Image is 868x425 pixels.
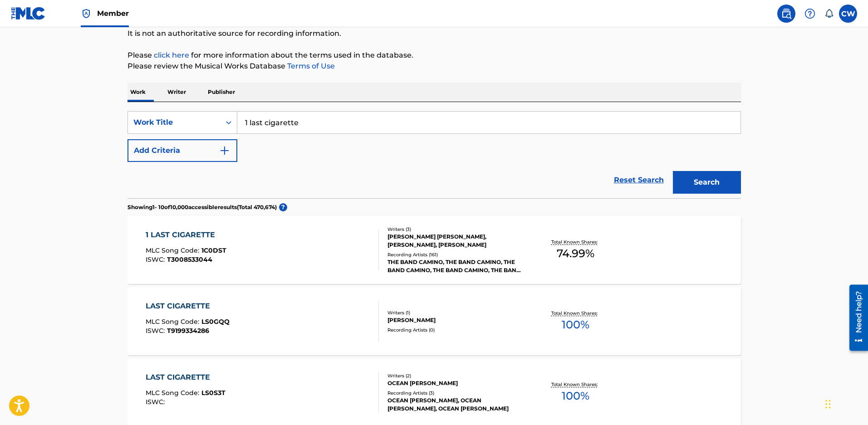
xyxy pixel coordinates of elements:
span: ISWC : [146,255,167,264]
div: OCEAN [PERSON_NAME] [387,379,525,387]
a: 1 LAST CIGARETTEMLC Song Code:1C0DSTISWC:T3008533044Writers (3)[PERSON_NAME] [PERSON_NAME], [PERS... [128,216,741,284]
span: ? [279,203,287,211]
p: Publisher [205,83,238,102]
div: User Menu [839,5,857,23]
div: Recording Artists ( 3 ) [387,390,525,396]
a: Public Search [777,5,795,23]
a: LAST CIGARETTEMLC Song Code:LS0GQQISWC:T9199334286Writers (1)[PERSON_NAME]Recording Artists (0)To... [128,287,741,355]
span: 100 % [562,388,589,404]
div: Writers ( 1 ) [387,309,525,316]
p: Total Known Shares: [551,239,600,245]
div: [PERSON_NAME] [PERSON_NAME], [PERSON_NAME], [PERSON_NAME] [387,233,525,249]
span: MLC Song Code : [146,389,201,397]
img: search [781,8,792,19]
button: Search [673,171,741,194]
span: T9199334286 [167,327,209,335]
div: 1 LAST CIGARETTE [146,230,226,240]
div: Help [801,5,819,23]
button: Add Criteria [128,139,237,162]
img: help [804,8,815,19]
img: MLC Logo [11,7,46,20]
a: click here [154,51,189,59]
div: Writers ( 2 ) [387,372,525,379]
span: MLC Song Code : [146,246,201,254]
a: Reset Search [609,170,668,190]
p: Total Known Shares: [551,310,600,317]
iframe: Resource Center [843,281,868,354]
span: 100 % [562,317,589,333]
div: Work Title [133,117,215,128]
span: MLC Song Code : [146,318,201,326]
p: Work [128,83,148,102]
div: LAST CIGARETTE [146,301,230,312]
div: [PERSON_NAME] [387,316,525,324]
div: Writers ( 3 ) [387,226,525,233]
div: Recording Artists ( 0 ) [387,327,525,333]
div: Recording Artists ( 161 ) [387,251,525,258]
div: LAST CIGARETTE [146,372,226,383]
span: Member [97,8,129,19]
form: Search Form [128,111,741,198]
div: THE BAND CAMINO, THE BAND CAMINO, THE BAND CAMINO, THE BAND CAMINO, THE BAND CAMINO [387,258,525,274]
img: 9d2ae6d4665cec9f34b9.svg [219,145,230,156]
div: Notifications [824,9,834,18]
iframe: Chat Widget [823,381,868,425]
span: T3008533044 [167,255,212,264]
p: Please for more information about the terms used in the database. [128,50,741,61]
p: Showing 1 - 10 of 10,000 accessible results (Total 470,674 ) [128,203,277,211]
span: 74.99 % [557,245,594,262]
a: Terms of Use [285,62,335,70]
p: Please review the Musical Works Database [128,61,741,72]
span: ISWC : [146,398,167,406]
div: OCEAN [PERSON_NAME], OCEAN [PERSON_NAME], OCEAN [PERSON_NAME] [387,396,525,413]
span: 1C0DST [201,246,226,254]
span: LS0GQQ [201,318,230,326]
div: Drag [825,391,831,418]
p: Total Known Shares: [551,381,600,388]
span: LS0S3T [201,389,226,397]
p: Writer [165,83,189,102]
img: Top Rightsholder [81,8,92,19]
p: It is not an authoritative source for recording information. [128,28,741,39]
span: ISWC : [146,327,167,335]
